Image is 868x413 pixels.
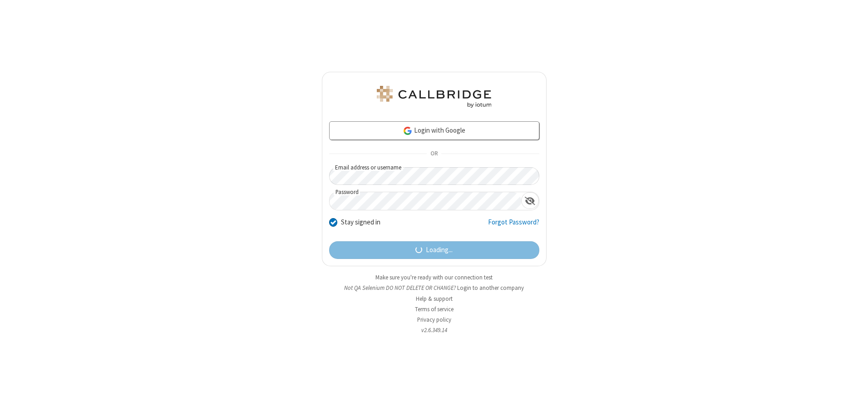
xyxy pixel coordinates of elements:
a: Terms of service [415,305,454,313]
input: Email address or username [329,167,539,185]
a: Make sure you're ready with our connection test [375,274,493,281]
a: Help & support [416,295,453,303]
div: Show password [521,192,539,209]
label: Stay signed in [341,217,380,228]
img: QA Selenium DO NOT DELETE OR CHANGE [375,86,493,108]
a: Forgot Password? [488,217,539,234]
img: google-icon.png [403,126,413,136]
a: Privacy policy [417,316,451,323]
li: Not QA Selenium DO NOT DELETE OR CHANGE? [322,284,547,292]
input: Password [330,192,521,210]
button: Login to another company [457,284,524,292]
a: Login with Google [329,121,539,139]
span: Loading... [426,245,453,255]
button: Loading... [329,241,539,259]
span: OR [427,147,441,160]
li: v2.6.349.14 [322,326,547,334]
